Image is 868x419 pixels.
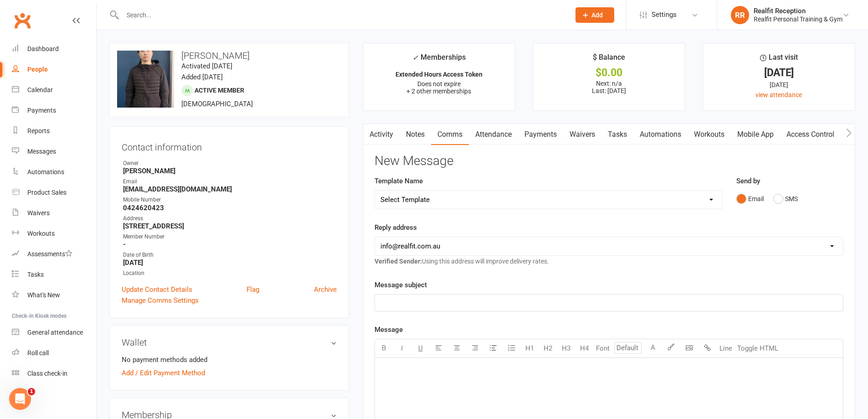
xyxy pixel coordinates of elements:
[633,124,688,145] a: Automations
[717,339,735,357] button: Line
[557,339,575,357] button: H3
[27,127,50,134] div: Reports
[711,80,847,90] div: [DATE]
[375,258,422,265] strong: Verified Sender:
[120,9,564,21] input: Search...
[195,87,244,94] span: Active member
[12,322,96,343] a: General attendance kiosk mode
[518,124,563,145] a: Payments
[731,124,780,145] a: Mobile App
[431,124,469,145] a: Comms
[591,11,603,19] span: Add
[123,159,337,168] div: Owner
[688,124,731,145] a: Workouts
[27,349,49,357] div: Roll call
[123,196,337,204] div: Mobile Number
[754,15,842,23] div: Realfit Personal Training & Gym
[12,244,96,264] a: Assessments
[363,124,400,145] a: Activity
[12,121,96,141] a: Reports
[12,162,96,182] a: Automations
[601,124,633,145] a: Tasks
[406,88,471,95] span: + 2 other memberships
[123,177,337,186] div: Email
[652,5,677,25] span: Settings
[12,39,96,59] a: Dashboard
[27,168,64,176] div: Automations
[12,363,96,384] a: Class kiosk mode
[28,388,35,395] span: 1
[773,190,798,207] button: SMS
[412,53,418,62] i: ✓
[12,141,96,162] a: Messages
[123,214,337,223] div: Address
[27,189,67,196] div: Product Sales
[736,190,764,207] button: Email
[122,139,337,152] h3: Contact information
[12,285,96,305] a: What's New
[12,264,96,285] a: Tasks
[27,291,60,299] div: What's New
[27,86,53,93] div: Calendar
[27,250,72,258] div: Assessments
[123,185,337,193] strong: [EMAIL_ADDRESS][DOMAIN_NAME]
[117,51,174,108] img: image1747365242.png
[247,284,259,295] a: Flag
[731,6,749,24] div: RR
[27,66,48,73] div: People
[541,80,677,94] p: Next: n/a Last: [DATE]
[375,154,843,168] h3: New Message
[27,329,83,336] div: General attendance
[754,7,842,15] div: Realfit Reception
[122,354,337,365] li: No payment methods added
[469,124,518,145] a: Attendance
[123,269,337,278] div: Location
[594,339,612,357] button: Font
[644,339,662,357] button: A
[27,271,44,278] div: Tasks
[9,388,31,410] iframe: Intercom live chat
[614,342,642,354] input: Default
[123,222,337,230] strong: [STREET_ADDRESS]
[122,284,192,295] a: Update Contact Details
[411,339,430,357] button: U
[123,167,337,175] strong: [PERSON_NAME]
[117,51,341,61] h3: [PERSON_NAME]
[181,62,232,70] time: Activated [DATE]
[736,176,760,186] label: Send by
[12,100,96,121] a: Payments
[12,182,96,203] a: Product Sales
[575,7,614,23] button: Add
[780,124,841,145] a: Access Control
[27,370,67,377] div: Class check-in
[122,295,199,306] a: Manage Comms Settings
[123,204,337,212] strong: 0424620423
[375,176,423,186] label: Template Name
[711,68,847,78] div: [DATE]
[181,100,253,108] span: [DEMOGRAPHIC_DATA]
[123,240,337,248] strong: -
[12,223,96,244] a: Workouts
[123,259,337,267] strong: [DATE]
[521,339,539,357] button: H1
[27,45,59,52] div: Dashboard
[123,251,337,259] div: Date of Birth
[735,339,781,357] button: Toggle HTML
[418,344,423,352] span: U
[123,233,337,241] div: Member Number
[181,73,223,81] time: Added [DATE]
[417,80,461,88] span: Does not expire
[760,52,798,68] div: Last visit
[375,324,403,335] label: Message
[593,52,625,68] div: $ Balance
[375,222,417,233] label: Reply address
[11,9,34,32] a: Clubworx
[27,209,50,217] div: Waivers
[563,124,601,145] a: Waivers
[539,339,557,357] button: H2
[412,52,466,68] div: Memberships
[375,258,549,265] span: Using this address will improve delivery rates.
[755,91,802,98] a: view attendance
[541,68,677,78] div: $0.00
[314,284,337,295] a: Archive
